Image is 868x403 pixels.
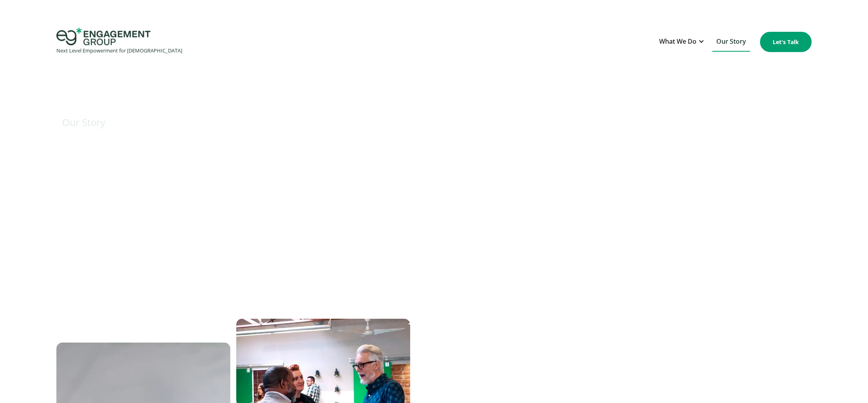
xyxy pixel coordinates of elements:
[62,114,818,131] h1: Our Story
[655,32,708,52] div: What We Do
[56,28,182,56] a: home
[659,36,696,47] div: What We Do
[760,32,812,52] a: Let's Talk
[56,45,182,56] div: Next Level Empowerment for [DEMOGRAPHIC_DATA]
[56,28,150,45] img: Engagement Group Logo Icon
[712,32,750,52] a: Our Story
